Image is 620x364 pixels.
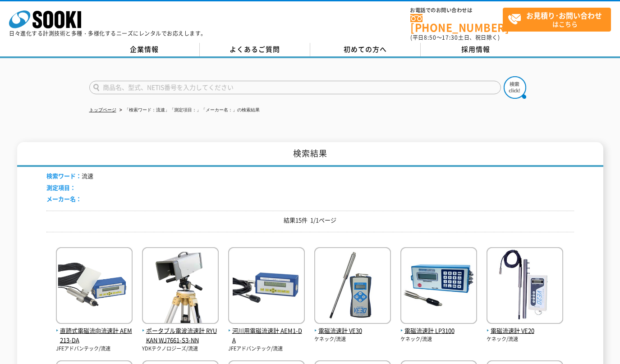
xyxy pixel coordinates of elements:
img: btn_search.png [504,76,526,99]
img: LP3100 [400,247,477,326]
a: ポータブル電波流速計 RYUKAN WJ7661-S3-NN [142,317,219,345]
span: 河川用電磁流速計 AEM1-DA [228,326,305,345]
p: JFEアドバンテック/流速 [56,345,133,353]
strong: お見積り･お問い合わせ [526,10,602,21]
a: 電磁流速計 VE30 [314,317,391,336]
a: 初めての方へ [310,43,421,56]
a: 採用情報 [421,43,531,56]
p: JFEアドバンテック/流速 [228,345,305,353]
input: 商品名、型式、NETIS番号を入力してください [89,81,501,94]
span: はこちら [508,8,611,31]
p: ケネック/流速 [400,336,477,343]
p: YDKテクノロジーズ/流速 [142,345,219,353]
a: お見積り･お問い合わせはこちら [503,8,611,32]
span: 電磁流速計 LP3100 [400,326,477,336]
h1: 検索結果 [17,142,603,167]
img: RYUKAN WJ7661-S3-NN [142,247,219,326]
span: 電磁流速計 VE20 [487,326,563,336]
span: 検索ワード： [46,171,82,180]
span: 初めての方へ [344,44,387,54]
span: ポータブル電波流速計 RYUKAN WJ7661-S3-NN [142,326,219,345]
span: 測定項目： [46,183,76,192]
p: ケネック/流速 [487,336,563,343]
a: 電磁流速計 VE20 [487,317,563,336]
li: 流速 [46,171,93,181]
span: メーカー名： [46,194,82,203]
a: 直読式電磁流向流速計 AEM213-DA [56,317,133,345]
a: トップページ [89,107,116,112]
span: 直読式電磁流向流速計 AEM213-DA [56,326,133,345]
span: お電話でのお問い合わせは [410,8,503,13]
span: 8:50 [424,33,436,41]
span: 電磁流速計 VE30 [314,326,391,336]
p: ケネック/流速 [314,336,391,343]
li: 「検索ワード：流速」「測定項目：」「メーカー名：」の検索結果 [118,106,260,115]
p: 日々進化する計測技術と多種・多様化するニーズにレンタルでお応えします。 [9,31,207,36]
img: VE20 [487,247,563,326]
a: 企業情報 [89,43,200,56]
img: AEM213-DA [56,247,133,326]
a: よくあるご質問 [200,43,310,56]
span: 17:30 [442,33,458,41]
img: VE30 [314,247,391,326]
a: [PHONE_NUMBER] [410,14,503,32]
a: 河川用電磁流速計 AEM1-DA [228,317,305,345]
a: 電磁流速計 LP3100 [400,317,477,336]
p: 結果15件 1/1ページ [46,216,574,225]
span: (平日 ～ 土日、祝日除く) [410,33,500,41]
img: AEM1-DA [228,247,305,326]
